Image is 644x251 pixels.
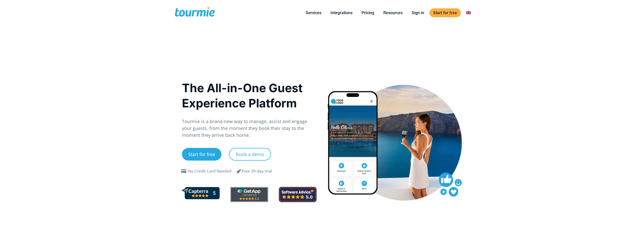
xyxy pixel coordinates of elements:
[242,168,272,174] div: Free 30-day trial
[182,148,221,161] a: Start for free
[188,168,232,174] div: No Credit Card Needed
[358,10,378,16] a: Pricing
[180,169,188,173] span: 
[302,10,325,16] a: Services
[408,10,428,16] a: Sign in
[182,80,317,111] h1: The All-in-One Guest Experience Platform
[233,168,245,174] span: 
[182,118,317,139] p: Tourmie is a brand-new way to manage, assist and engage your guests, from the moment they book th...
[327,10,356,16] a: Integrations
[229,148,271,161] a: Book a demo
[429,8,461,17] a: Start for free
[380,10,406,16] a: Resources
